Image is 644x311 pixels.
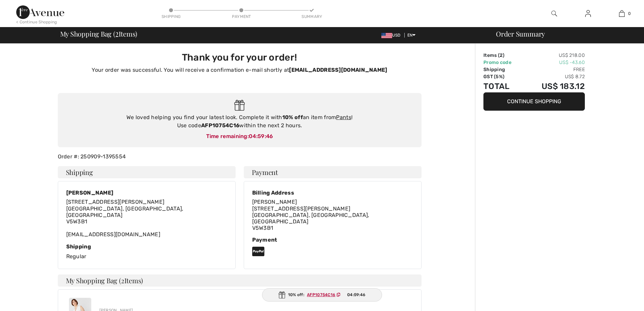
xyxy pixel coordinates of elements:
[66,243,227,250] div: Shipping
[605,9,638,18] a: 0
[289,67,387,73] strong: [EMAIL_ADDRESS][DOMAIN_NAME]
[58,274,422,287] h4: My Shopping Bag ( Items)
[483,59,523,66] td: Promo code
[483,73,523,80] td: GST (5%)
[483,66,523,73] td: Shipping
[483,80,523,92] td: Total
[16,5,64,19] img: 1ère Avenue
[66,190,227,196] div: [PERSON_NAME]
[347,292,365,298] span: 04:59:46
[252,205,369,231] span: [STREET_ADDRESS][PERSON_NAME] [GEOGRAPHIC_DATA], [GEOGRAPHIC_DATA], [GEOGRAPHIC_DATA] V5W3B1
[66,243,227,261] div: Regular
[62,66,418,74] p: Your order was successful. You will receive a confirmation e-mail shortly at
[65,113,415,130] div: We loved helping you find your latest look. Complete it with an item from ! Use code within the n...
[619,9,625,18] img: My Bag
[279,291,285,298] img: Gift.svg
[381,33,392,38] img: US Dollar
[483,52,523,59] td: Items ( )
[161,14,181,20] div: Shipping
[58,166,236,178] h4: Shipping
[201,122,239,129] strong: AFP10754C16
[54,153,426,161] div: Order #: 250909-1395554
[121,276,124,285] span: 2
[252,237,413,243] div: Payment
[66,199,227,238] div: [EMAIL_ADDRESS][DOMAIN_NAME]
[115,29,119,38] span: 2
[585,9,591,18] img: My Info
[551,9,557,18] img: search the website
[381,33,403,38] span: USD
[580,9,596,18] a: Sign In
[252,190,413,196] div: Billing Address
[500,52,503,58] span: 2
[523,52,585,59] td: US$ 218.00
[488,30,640,37] div: Order Summary
[523,59,585,66] td: US$ -43.60
[523,66,585,73] td: Free
[282,114,303,120] strong: 10% off
[336,114,351,120] a: Pants
[523,73,585,80] td: US$ 8.72
[523,80,585,92] td: US$ 183.12
[483,92,585,111] button: Continue Shopping
[60,30,138,37] span: My Shopping Bag ( Items)
[62,52,418,63] h3: Thank you for your order!
[302,14,322,20] div: Summary
[244,166,422,178] h4: Payment
[231,14,252,20] div: Payment
[252,199,297,205] span: [PERSON_NAME]
[407,33,416,38] span: EN
[234,100,245,111] img: Gift.svg
[628,10,631,17] span: 0
[66,199,184,225] span: [STREET_ADDRESS][PERSON_NAME] [GEOGRAPHIC_DATA], [GEOGRAPHIC_DATA], [GEOGRAPHIC_DATA] V5W3B1
[16,19,57,25] div: < Continue Shopping
[65,132,415,140] div: Time remaining:
[307,292,335,297] ins: AFP10754C16
[262,288,382,302] div: 10% off:
[249,133,273,139] span: 04:59:46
